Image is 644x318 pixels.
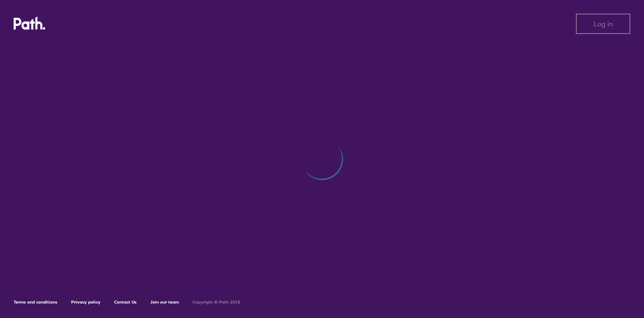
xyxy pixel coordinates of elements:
a: Privacy policy [71,299,101,305]
h6: Copyright © Path 2018 [193,300,240,305]
a: Terms and conditions [14,299,57,305]
a: Join our team [150,299,179,305]
a: Contact Us [114,299,137,305]
button: Log in [576,14,630,34]
span: Log in [594,20,613,28]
